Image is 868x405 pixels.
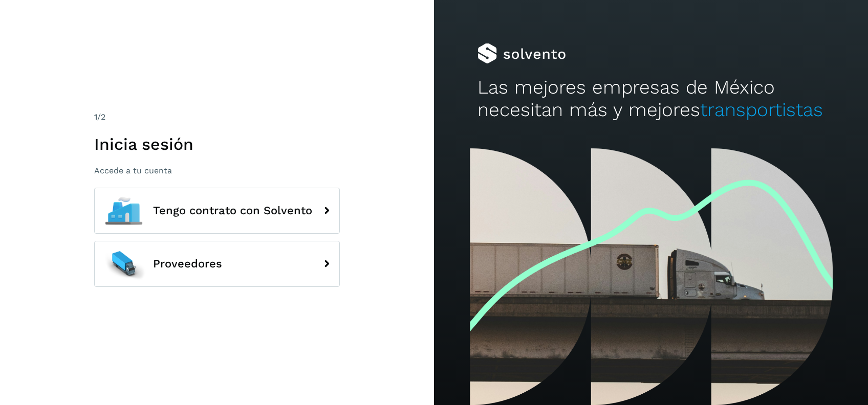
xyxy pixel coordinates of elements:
[478,76,824,122] h2: Las mejores empresas de México necesitan más y mejores
[94,112,97,122] span: 1
[94,111,340,123] div: /2
[94,166,340,175] p: Accede a tu cuenta
[153,258,222,270] span: Proveedores
[700,99,823,121] span: transportistas
[94,134,340,154] h1: Inicia sesión
[94,241,340,287] button: Proveedores
[94,188,340,234] button: Tengo contrato con Solvento
[153,205,312,217] span: Tengo contrato con Solvento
